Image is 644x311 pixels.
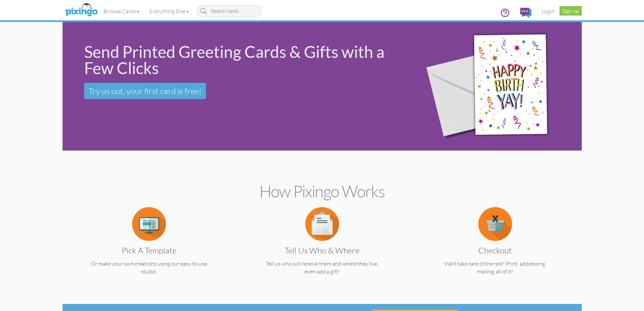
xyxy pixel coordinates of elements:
input: Search cards [197,5,261,17]
h2: How Pixingo works [74,182,570,200]
a: Browse Cards [98,3,144,20]
img: item.alt [305,207,339,241]
img: 942c5090-71ba-4bfc-9a92-ca782dcda692.png [414,13,577,160]
h3: Tell us Who & Where [254,246,390,255]
p: Or make your own creations using our easy-to-use studio. [76,260,222,275]
div: Send Printed Greeting Cards & Gifts with a Few Clicks [84,44,403,76]
a: Pick a Template Or make your own creations using our easy-to-use studio. [76,220,222,275]
span: Try us out, your first card is free! [89,86,201,96]
h3: Pick a Template [81,246,217,255]
a: Tell us Who & Where Tell us who will receive them and where they live, even add a gift! [249,220,396,275]
a: Sign up [559,6,582,16]
p: We'll take care of the rest! Print, addressing, mailing, all of it! [422,260,569,275]
img: item.alt [478,207,512,241]
a: Checkout We'll take care of the rest! Print, addressing, mailing, all of it! [422,220,569,275]
img: pixingo logo [64,2,99,19]
a: Login [536,3,559,20]
img: comments.svg [520,8,531,18]
h3: Checkout [427,246,564,255]
a: Everything Else [144,3,194,20]
a: Try us out, your first card is free! [84,83,206,99]
img: item.alt [132,207,166,241]
p: Tell us who will receive them and where they live, even add a gift! [249,260,396,275]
